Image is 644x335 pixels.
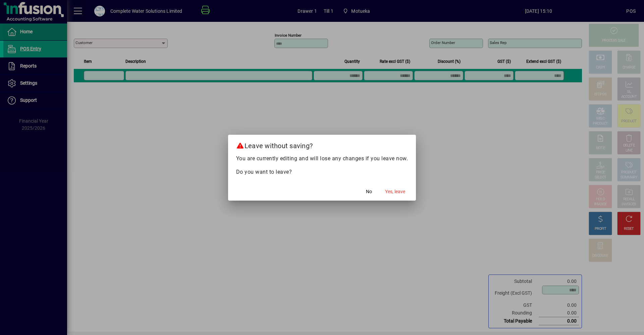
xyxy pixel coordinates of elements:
[236,168,408,176] p: Do you want to leave?
[358,186,380,198] button: No
[366,188,372,195] span: No
[236,155,408,163] p: You are currently editing and will lose any changes if you leave now.
[228,135,416,154] h2: Leave without saving?
[382,186,408,198] button: Yes, leave
[385,188,405,195] span: Yes, leave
